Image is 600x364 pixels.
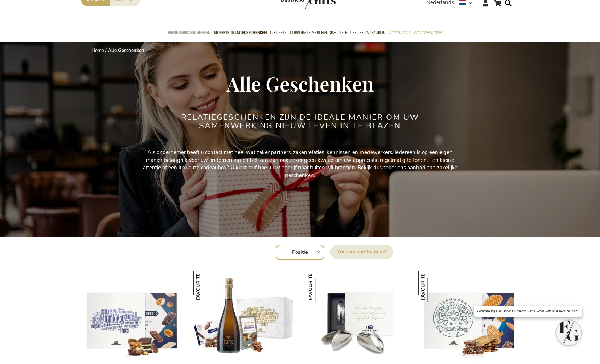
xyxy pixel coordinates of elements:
strong: Alle Geschenken [108,47,144,54]
img: Sparkling Temptations Box [193,271,224,302]
span: 50 beste relatiegeschenken [214,29,267,36]
span: Select Keuze Cadeaubon [339,29,385,36]
label: Sorteer op [330,245,393,259]
span: Corporate Merchandise [290,29,336,36]
a: Home [92,47,104,54]
img: Gepersonaliseerd Zeeuws Mosselbestek [306,271,336,302]
h2: Relatiegeschenken zijn de ideale manier om uw samenwerking nieuw leven in te blazen [168,113,433,130]
p: Als ondernemer heeft u contact met heel wat zakenpartners, zakenrelaties, kennissen en medewerker... [141,149,459,179]
span: Alle Geschenken [227,70,374,96]
span: Gelegenheden [414,29,441,36]
span: Per Budget [389,29,410,36]
span: Eindejaarsgeschenken [168,29,210,36]
img: Jules Destrooper Jules' Finest Geschenkbox [418,271,449,302]
span: Gift Sets [270,29,286,36]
